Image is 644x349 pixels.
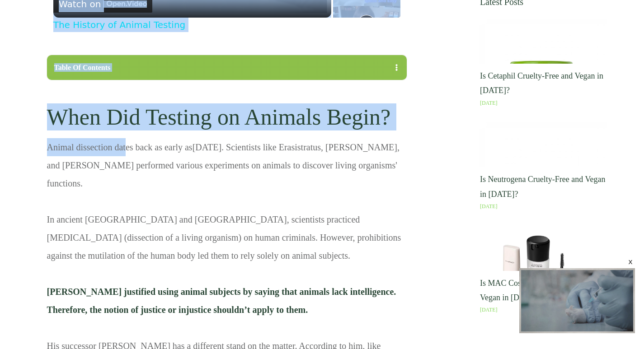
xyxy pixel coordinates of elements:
a: The History of Animal Testing [53,19,186,30]
a: [DATE] [193,142,221,152]
div: Video Player [519,268,635,333]
a: [DATE] [480,100,498,106]
a: [DATE] [480,307,498,313]
span: [PERSON_NAME] justified using animal subjects by saying that animals lack intelligence. Therefore... [47,287,396,315]
img: Video channel logo [103,0,147,8]
a: [DATE] [480,203,498,209]
div: x [627,258,634,265]
h2: When Did Testing on Animals Begin? [47,90,407,137]
button: Play [357,15,376,33]
div: Table Of Contents [54,63,389,72]
a: Is Neutrogena Cruelty-Free and Vegan in [DATE]? [480,175,606,198]
a: Is Cetaphil Cruelty-Free and Vegan in [DATE]? [480,71,603,95]
a: Is MAC Cosmetics Cruelty-Free and Vegan in [DATE]? [480,279,600,302]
